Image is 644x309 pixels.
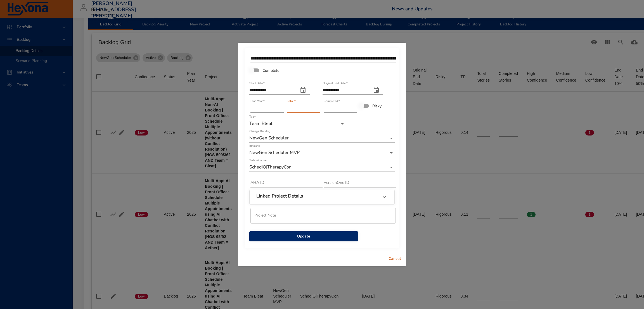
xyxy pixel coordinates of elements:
[249,163,395,172] div: SchedIQ|TherapyCon
[254,233,354,240] span: Update
[324,100,340,103] label: Completed
[372,103,382,109] span: Risky
[249,119,346,128] div: Team Bleat
[250,190,394,204] div: Linked Project Details
[249,144,260,148] label: Initiative
[249,134,395,143] div: NewGen Scheduler
[388,255,401,262] span: Cancel
[296,84,310,97] button: start date
[386,254,404,264] button: Cancel
[249,148,395,157] div: NewGen Scheduler MVP
[323,82,347,85] label: Original End Date
[249,82,265,85] label: Start Date
[287,100,295,103] label: Total
[370,84,383,97] button: original end date
[249,115,256,118] label: Team
[249,159,266,162] label: Sub Initiative
[250,100,264,103] label: Plan Year
[249,130,270,133] label: Change Backlog
[249,231,358,242] button: Update
[256,193,303,199] h6: Linked Project Details
[262,68,279,73] span: Complete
